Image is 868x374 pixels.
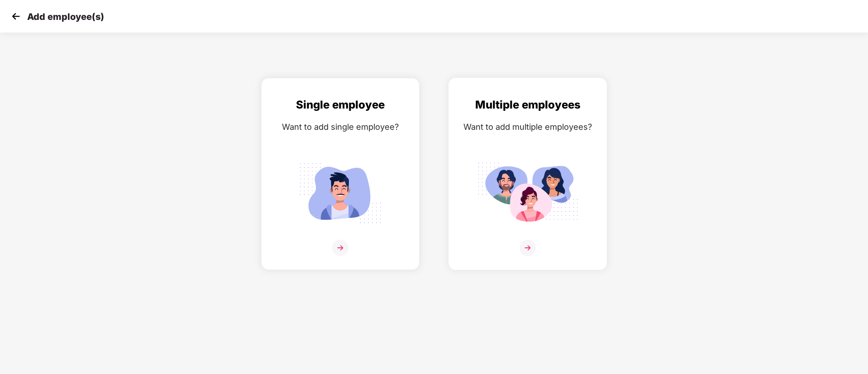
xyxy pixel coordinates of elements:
img: svg+xml;base64,PHN2ZyB4bWxucz0iaHR0cDovL3d3dy53My5vcmcvMjAwMC9zdmciIHdpZHRoPSIzNiIgaGVpZ2h0PSIzNi... [520,240,536,256]
div: Multiple employees [458,96,597,114]
p: Add employee(s) [27,11,104,22]
div: Single employee [271,96,410,114]
div: Want to add single employee? [271,120,410,133]
div: Want to add multiple employees? [458,120,597,133]
img: svg+xml;base64,PHN2ZyB4bWxucz0iaHR0cDovL3d3dy53My5vcmcvMjAwMC9zdmciIGlkPSJNdWx0aXBsZV9lbXBsb3llZS... [477,158,578,228]
img: svg+xml;base64,PHN2ZyB4bWxucz0iaHR0cDovL3d3dy53My5vcmcvMjAwMC9zdmciIHdpZHRoPSIzMCIgaGVpZ2h0PSIzMC... [9,9,23,23]
img: svg+xml;base64,PHN2ZyB4bWxucz0iaHR0cDovL3d3dy53My5vcmcvMjAwMC9zdmciIHdpZHRoPSIzNiIgaGVpZ2h0PSIzNi... [332,240,348,256]
img: svg+xml;base64,PHN2ZyB4bWxucz0iaHR0cDovL3d3dy53My5vcmcvMjAwMC9zdmciIGlkPSJTaW5nbGVfZW1wbG95ZWUiIH... [290,158,391,228]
